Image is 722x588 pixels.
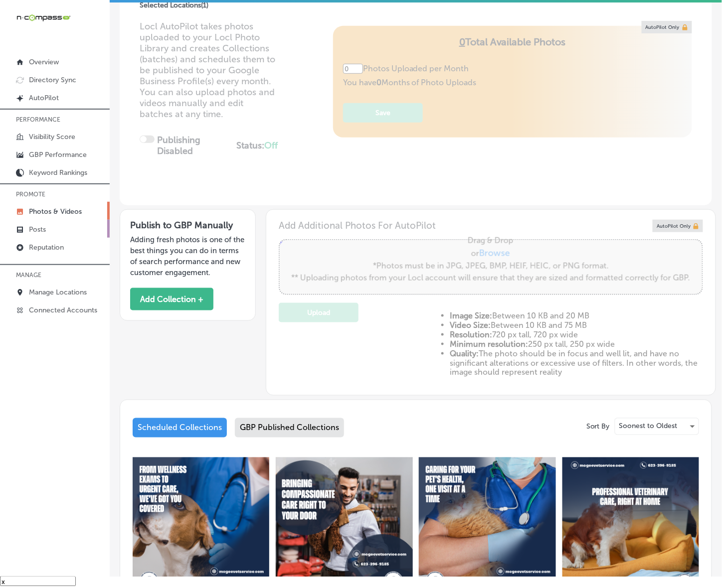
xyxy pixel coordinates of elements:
p: Photos & Videos [29,207,82,216]
p: Sort By [586,423,610,431]
p: GBP Performance [29,150,87,159]
h3: Publish to GBP Manually [130,220,245,231]
p: Reputation [29,243,64,252]
p: Posts [29,225,46,234]
p: Overview [29,58,59,66]
img: 660ab0bf-5cc7-4cb8-ba1c-48b5ae0f18e60NCTV_CLogo_TV_Black_-500x88.png [16,13,71,22]
p: Adding fresh photos is one of the best things you can do in terms of search performance and new c... [130,234,245,278]
div: Soonest to Oldest [615,419,699,435]
p: Keyword Rankings [29,168,87,177]
button: Add Collection + [130,288,213,310]
p: AutoPilot [29,94,59,102]
p: Connected Accounts [29,306,97,314]
p: Soonest to Oldest [619,422,678,431]
p: Manage Locations [29,288,87,296]
p: Directory Sync [29,76,76,84]
p: Visibility Score [29,133,75,141]
div: Scheduled Collections [133,418,227,438]
div: GBP Published Collections [235,418,344,438]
